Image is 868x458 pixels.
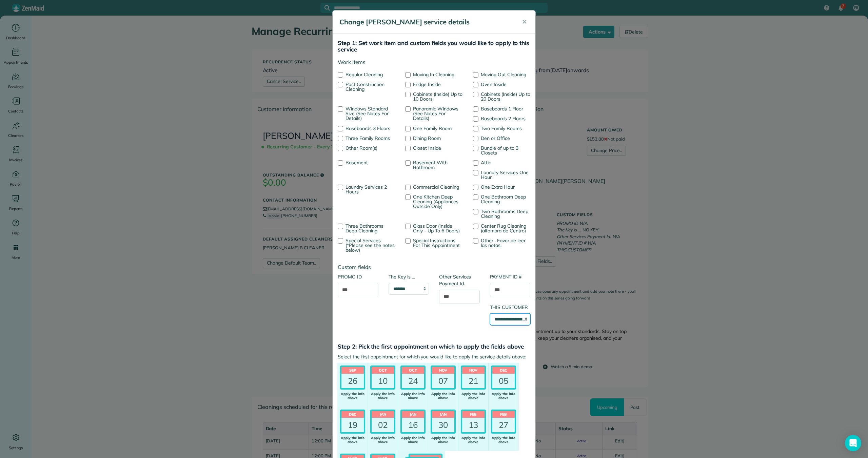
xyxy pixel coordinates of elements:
[432,418,454,432] div: 30
[492,367,515,374] header: Dec
[341,418,364,432] div: 19
[413,160,448,170] span: Basement With Bathroom
[481,160,491,166] span: Attic
[338,264,530,270] h4: Custom fields
[413,237,460,248] span: Special Instructions For This Appointment
[481,223,526,234] span: Center Rug Cleaning (alfombra de Centro)
[522,18,527,26] span: ✕
[432,367,454,374] header: Nov
[462,367,485,374] header: Nov
[370,436,395,444] div: Apply the info above
[400,392,426,400] div: Apply the info above
[481,135,510,141] span: Den or Office
[413,145,441,151] span: Closet Inside
[338,273,378,280] label: PROMO ID
[845,435,861,451] div: Open Intercom Messenger
[346,160,368,166] span: Basement
[346,125,390,131] span: Baseboards 3 Floors
[481,145,518,156] span: Bundle of up to 3 Closets
[431,392,456,400] div: Apply the info above
[413,106,458,121] span: Panoramic Windows (See Notes For Details)
[413,71,454,78] span: Moving In Cleaning
[402,367,424,374] header: Oct
[402,418,424,432] div: 16
[461,392,486,400] div: Apply the info above
[481,116,526,122] span: Baseboards 2 Floors
[346,71,383,78] span: Regular Cleaning
[413,91,462,102] span: Cabinets (Inside) Up to 10 Doors
[372,411,394,418] header: Jan
[431,436,456,444] div: Apply the info above
[490,304,531,311] label: THIS CUSTOMER
[346,145,377,151] span: Other Room(s)
[492,411,515,418] header: Feb
[402,411,424,418] header: Jan
[413,125,452,131] span: One Family Room
[481,184,515,190] span: One Extra Hour
[413,223,460,234] span: Glass Door (Inside Only - Up To 6 Doors)
[338,40,530,53] h3: Step 1: Set work item and custom fields you would like to apply to this service
[439,273,480,287] label: Other Services Payment Id.
[432,411,454,418] header: Jan
[432,374,454,388] div: 07
[481,71,526,78] span: Moving Out Cleaning
[341,411,364,418] header: Dec
[481,91,530,102] span: Cabinets (Inside) Up to 20 Doors
[346,223,383,234] span: Three Bathrooms Deep Cleaning
[341,374,364,388] div: 26
[338,59,530,65] h4: Work items
[481,194,526,205] span: One Bathroom Deep Cleaning
[481,208,528,219] span: Two Bathrooms Deep Cleaning
[372,367,394,374] header: Oct
[481,125,522,131] span: Two Family Rooms
[413,184,459,190] span: Commercial Cleaning
[413,135,441,141] span: Dining Room
[389,273,429,280] label: The Key is ...
[413,81,441,87] span: Fridge Inside
[346,81,384,92] span: Post Construction Cleaning
[481,169,529,180] span: Laundry Services One Hour
[491,436,516,444] div: Apply the info above
[462,374,485,388] div: 21
[492,374,515,388] div: 05
[481,237,526,248] span: Other . Favor de leer las notas.
[340,436,365,444] div: Apply the info above
[491,392,516,400] div: Apply the info above
[413,194,458,209] span: One Kitchen Deep Cleaning (Appliances Outside Only)
[340,392,365,400] div: Apply the info above
[346,237,395,253] span: Special Services (*Please see the notes below)
[490,273,531,280] label: PAYMENT ID #
[341,367,364,374] header: Sep
[461,436,486,444] div: Apply the info above
[338,343,530,350] h3: Step 2: Pick the first appointment on which to apply the fields above
[400,436,426,444] div: Apply the info above
[370,392,395,400] div: Apply the info above
[481,106,523,112] span: Baseboards 1 Floor
[492,418,515,432] div: 27
[481,81,507,87] span: Oven Inside
[462,418,485,432] div: 13
[338,353,530,360] label: Select the first appointment for which you would like to apply the service details above:
[372,418,394,432] div: 02
[346,184,387,195] span: Laundry Services 2 Hours
[402,374,424,388] div: 24
[462,411,485,418] header: Feb
[372,374,394,388] div: 10
[346,135,390,141] span: Three Family Rooms
[346,106,389,121] span: Windows Standard Size (See Notes For Details)
[339,17,512,27] h5: Change [PERSON_NAME] service details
